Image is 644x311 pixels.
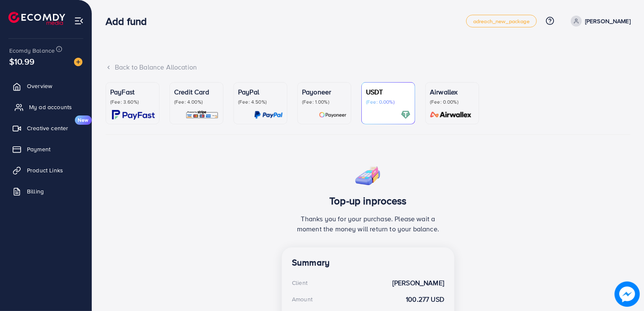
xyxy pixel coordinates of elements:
p: (Fee: 0.00%) [430,99,474,105]
span: Ecomdy Balance [9,46,55,55]
img: image [615,282,640,307]
p: PayFast [110,87,155,97]
p: (Fee: 0.00%) [366,99,411,105]
span: $10.99 [9,55,34,67]
img: card [427,110,474,120]
a: Overview [6,78,85,94]
span: My ad accounts [29,103,72,111]
p: Thanks you for your purchase. Please wait a moment the money will return to your balance. [292,214,444,234]
img: image [74,58,82,66]
img: logo [8,12,65,25]
div: Client [292,279,307,287]
img: card [319,110,347,120]
span: Product Links [27,166,63,174]
p: Payoneer [302,87,347,97]
p: PayPal [238,87,283,97]
img: success [354,160,382,188]
span: Billing [27,187,44,196]
img: card [254,110,283,120]
span: New [75,115,92,125]
a: Billing [6,183,85,200]
p: Airwallex [430,87,474,97]
span: adreach_new_package [473,19,530,24]
a: adreach_new_package [466,15,537,27]
a: Creative centerNew [6,120,85,137]
p: Credit Card [174,87,219,97]
p: USDT [366,87,411,97]
p: (Fee: 3.60%) [110,99,155,105]
img: menu [74,16,84,26]
h3: Top-up inprocess [292,195,444,207]
p: (Fee: 4.00%) [174,99,219,105]
h3: Add fund [106,15,154,27]
p: (Fee: 1.00%) [302,99,347,105]
h4: Summary [292,257,444,268]
div: Back to Balance Allocation [106,62,631,72]
p: [PERSON_NAME] [585,16,631,26]
a: Payment [6,141,85,158]
span: Overview [27,82,52,90]
div: Amount [292,295,313,303]
img: card [112,110,155,120]
p: (Fee: 4.50%) [238,99,283,105]
span: Creative center [27,124,68,132]
a: My ad accounts [6,99,85,115]
a: [PERSON_NAME] [567,16,631,27]
strong: 100.277 USD [406,295,444,304]
strong: [PERSON_NAME] [392,278,444,288]
a: Product Links [6,162,85,179]
img: card [401,110,411,120]
span: Payment [27,145,50,153]
img: card [186,110,219,120]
